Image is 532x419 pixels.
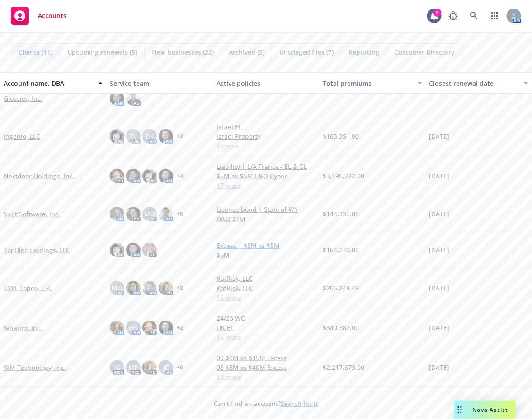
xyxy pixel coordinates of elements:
span: [DATE] [429,171,450,181]
span: Reporting [348,47,379,57]
a: 24/25 WC [217,313,315,323]
div: Closest renewal date [429,79,518,88]
a: 15 more [217,293,315,302]
span: - [429,93,432,103]
img: photo [126,207,141,221]
a: Glossier, Inc. [4,93,42,103]
a: $5M ex $5M E&O Cyber [217,171,315,181]
span: [DATE] [429,131,450,141]
span: $2,217,673.00 [323,363,364,372]
span: [DATE] [429,245,450,255]
img: photo [126,281,141,295]
button: Closest renewal date [426,72,532,94]
span: Can't find an account? [214,399,318,408]
img: photo [142,243,157,257]
a: $5M [217,250,315,260]
button: Nova Assist [454,401,516,419]
a: + 2 [177,285,183,291]
a: Israel Property [217,131,315,141]
a: Excess | $5M xs $5M [217,241,315,250]
a: 08 $5M xs $40M Excess [217,363,315,372]
div: 6 [433,9,442,17]
a: + 2 [177,325,183,331]
a: 09 $5M xs $45M Excess [217,353,315,363]
a: KatRisk, LLC [217,274,315,283]
a: Accounts [7,3,70,28]
span: [DATE] [429,323,450,332]
button: Total premiums [319,72,425,94]
a: Liability | L/A France - EL & GL [217,162,315,171]
span: Clients (11) [19,47,52,57]
div: Drag to move [454,401,466,419]
span: Upcoming renewals (5) [67,47,137,57]
a: Search [465,7,483,25]
span: MQ [144,209,155,219]
span: $3,195,722.00 [323,171,364,181]
span: $144,335.00 [323,209,359,219]
span: [DATE] [429,283,450,293]
img: photo [126,243,141,257]
a: KatRisk, LLC [217,283,315,293]
div: Account name, DBA [4,79,93,88]
img: photo [110,321,124,335]
span: Accounts [38,12,66,19]
img: photo [126,169,141,183]
a: 5 more [217,141,315,150]
span: Nova Assist [473,406,508,414]
span: Archived (5) [229,47,264,57]
a: 18 more [217,372,315,382]
a: TopBloc Holdings, LLC [4,245,70,255]
div: Total premiums [323,79,412,88]
a: Report a Bug [444,7,462,25]
span: MP [128,363,138,372]
a: + 2 [177,134,183,139]
div: Service team [110,79,209,88]
span: JC [163,363,169,372]
span: BH [129,323,138,332]
span: $164,270.00 [323,245,359,255]
span: $840,382.00 [323,323,359,332]
img: photo [126,91,141,106]
img: photo [159,169,173,183]
button: Service team [106,72,212,94]
a: TSYL Topco, L.P. [4,283,52,293]
span: [DATE] [429,363,450,372]
a: + 4 [177,173,183,179]
span: MQ [112,283,122,293]
span: Customer Directory [394,47,455,57]
span: JG [114,363,120,372]
a: 16 more [217,332,315,342]
img: photo [159,281,173,295]
a: D&O $2M [217,214,315,223]
span: $163,351.00 [323,131,359,141]
span: - [323,93,325,103]
a: Switch app [486,7,504,25]
a: Whatnot Inc. [4,323,42,332]
a: + 6 [177,365,183,370]
a: + 5 [177,211,183,217]
img: photo [142,281,157,295]
img: photo [142,360,157,375]
img: photo [110,169,124,183]
span: Untriaged files (7) [279,47,334,57]
img: photo [159,321,173,335]
img: photo [110,91,124,106]
a: License bond | State of WY [217,205,315,214]
img: photo [110,243,124,257]
span: $205,244.49 [323,283,359,293]
a: 17 more [217,181,315,190]
a: UK EL [217,323,315,332]
span: [DATE] [429,209,450,219]
span: - [217,93,219,103]
img: photo [142,169,157,183]
a: Israel EL [217,122,315,131]
div: Active policies [217,79,315,88]
img: photo [110,129,124,144]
